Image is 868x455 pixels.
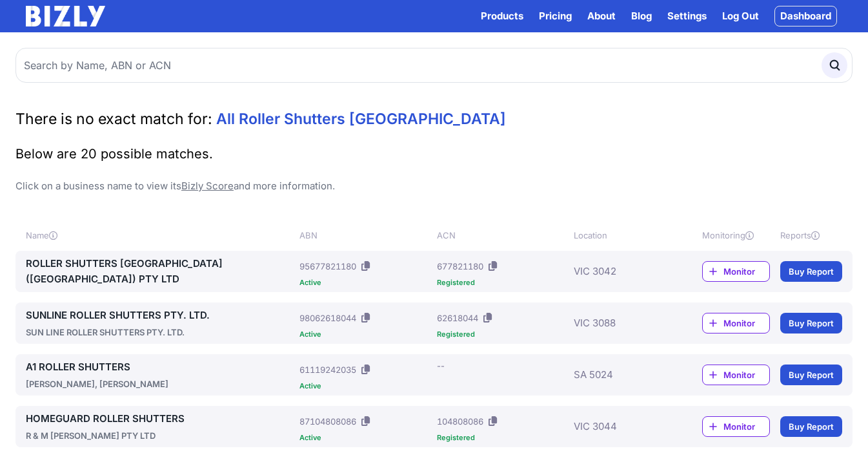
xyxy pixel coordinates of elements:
[574,229,671,242] div: Location
[437,279,569,286] div: Registered
[574,359,671,390] div: SA 5024
[26,229,294,242] div: Name
[299,229,431,242] div: ABN
[702,313,770,333] a: Monitor
[299,415,356,428] div: 87104808086
[216,110,506,128] span: All Roller Shutters [GEOGRAPHIC_DATA]
[15,48,853,83] input: Search by Name, ABN or ACN
[723,368,769,381] span: Monitor
[780,365,842,385] a: Buy Report
[723,265,769,278] span: Monitor
[299,434,431,441] div: Active
[26,429,294,442] div: R & M [PERSON_NAME] PTY LTD
[722,8,759,24] a: Log Out
[437,260,483,273] div: 677821180
[181,180,234,192] a: Bizly Score
[437,415,483,428] div: 104808086
[702,416,770,437] a: Monitor
[723,317,769,330] span: Monitor
[26,359,294,375] a: A1 ROLLER SHUTTERS
[299,331,431,338] div: Active
[437,331,569,338] div: Registered
[437,434,569,441] div: Registered
[26,326,294,339] div: SUN LINE ROLLER SHUTTERS PTY. LTD.
[723,420,769,433] span: Monitor
[702,365,770,385] a: Monitor
[26,256,294,287] a: ROLLER SHUTTERS [GEOGRAPHIC_DATA] ([GEOGRAPHIC_DATA]) PTY LTD
[631,8,652,24] a: Blog
[667,8,707,24] a: Settings
[299,383,431,390] div: Active
[15,146,213,162] span: Below are 20 possible matches.
[15,110,212,128] span: There is no exact match for:
[299,279,431,286] div: Active
[702,261,770,282] a: Monitor
[437,312,478,324] div: 62618044
[437,359,445,372] div: --
[299,312,356,324] div: 98062618044
[26,308,294,323] a: SUNLINE ROLLER SHUTTERS PTY. LTD.
[774,6,837,26] a: Dashboard
[702,229,770,242] div: Monitoring
[26,411,294,427] a: HOMEGUARD ROLLER SHUTTERS
[15,178,853,194] p: Click on a business name to view its and more information.
[437,229,569,242] div: ACN
[780,261,842,282] a: Buy Report
[780,313,842,333] a: Buy Report
[587,8,616,24] a: About
[780,229,842,242] div: Reports
[299,363,356,376] div: 61119242035
[574,308,671,339] div: VIC 3088
[574,411,671,442] div: VIC 3044
[299,260,356,273] div: 95677821180
[481,8,523,24] button: Products
[26,377,294,390] div: [PERSON_NAME], [PERSON_NAME]
[574,256,671,287] div: VIC 3042
[780,416,842,437] a: Buy Report
[539,8,572,24] a: Pricing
